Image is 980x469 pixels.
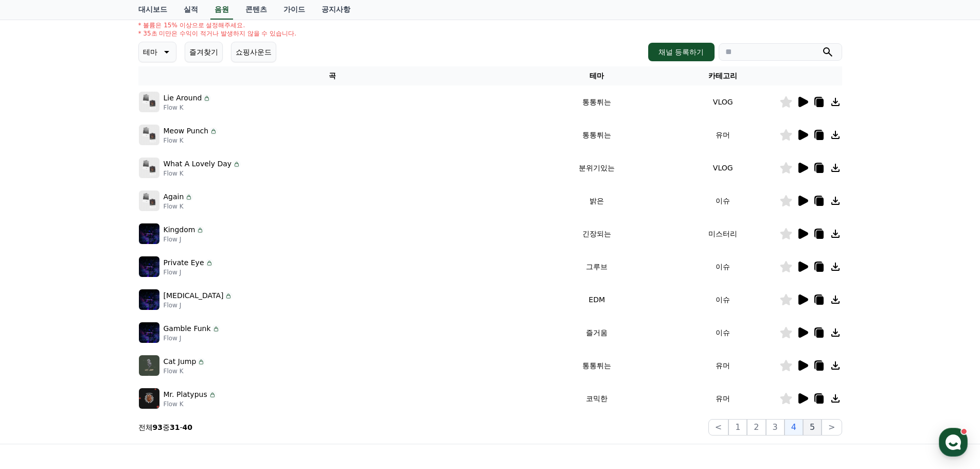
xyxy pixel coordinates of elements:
p: 테마 [143,45,157,59]
strong: 93 [153,423,163,431]
span: 대화 [94,342,106,351]
strong: 40 [183,423,192,431]
p: Lie Around [164,93,202,103]
a: 설정 [133,326,198,352]
td: 통통튀는 [527,118,666,151]
button: 채널 등록하기 [648,43,714,61]
p: Flow J [164,268,213,276]
img: point_right [156,74,165,83]
td: 코믹한 [527,382,666,415]
p: Flow K [164,169,241,178]
td: 분위기있는 [527,151,666,184]
p: What A Lovely Day [164,159,232,169]
td: 미스터리 [667,217,779,250]
td: 유머 [667,349,779,382]
button: 1 [728,419,747,436]
td: 밝은 [527,184,666,217]
p: Meow Punch [164,126,209,136]
td: 즐거움 [527,316,666,349]
button: 4 [785,419,803,436]
img: music [139,92,159,112]
a: 홈 [3,326,68,352]
button: 3 [766,419,785,436]
th: 곡 [138,66,527,85]
img: music [139,223,159,244]
img: music [139,125,159,145]
a: 대화 [68,326,133,352]
button: < [708,419,728,436]
p: Flow J [164,301,233,309]
span: 홈 [32,342,39,350]
p: [MEDICAL_DATA] [164,290,224,301]
th: 카테고리 [667,66,779,85]
td: 통통튀는 [527,85,666,118]
p: * 볼륨은 15% 이상으로 설정해주세요. [138,21,297,29]
img: music [139,355,159,376]
p: Gamble Funk [164,323,211,334]
td: 통통튀는 [527,349,666,382]
button: 쇼핑사운드 [231,42,276,62]
button: 5 [803,419,822,436]
p: Kingdom [164,224,195,235]
td: EDM [527,283,666,316]
button: 즐겨찾기 [185,42,223,62]
button: 테마 [138,42,176,62]
p: Flow K [164,202,193,211]
td: 그루브 [527,250,666,283]
td: 이슈 [667,283,779,316]
td: 유머 [667,382,779,415]
p: * 35초 미만은 수익이 적거나 발생하지 않을 수 있습니다. [138,29,297,38]
p: 전체 중 - [138,422,193,432]
td: 이슈 [667,316,779,349]
td: 이슈 [667,250,779,283]
button: 2 [747,419,765,436]
button: > [822,419,842,436]
p: Again [164,192,184,202]
p: Flow K [164,103,211,112]
img: music [139,158,159,178]
img: music [139,322,159,343]
td: 유머 [667,118,779,151]
strong: 31 [170,423,180,431]
span: 설정 [159,342,171,350]
img: music [139,190,159,211]
p: Flow J [164,334,220,342]
td: VLOG [667,151,779,184]
td: 이슈 [667,184,779,217]
td: VLOG [667,85,779,118]
p: Private Eye [164,257,204,268]
td: 긴장되는 [527,217,666,250]
img: music [139,256,159,277]
img: music [139,388,159,409]
p: Cat Jump [164,356,197,367]
p: Mr. Platypus [164,389,207,400]
p: Flow K [164,367,206,375]
img: music [139,289,159,310]
p: Flow K [164,400,217,408]
p: Flow K [164,136,218,145]
p: Flow J [164,235,205,244]
th: 테마 [527,66,666,85]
